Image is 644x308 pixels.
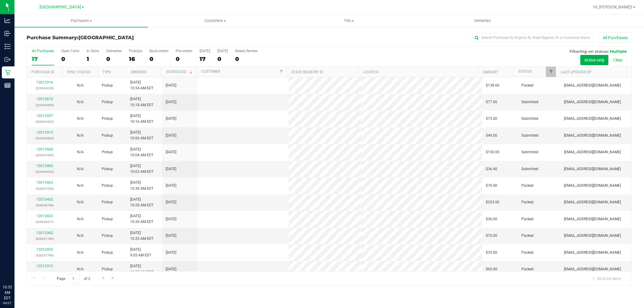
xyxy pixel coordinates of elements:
a: 12013500 [36,147,53,151]
div: 1 [87,56,99,62]
inline-svg: Analytics [5,17,11,24]
inline-svg: Retail [5,69,11,75]
span: Packed [521,183,533,189]
span: Pickup [102,149,113,155]
button: N/A [77,266,84,272]
a: 12013513 [36,130,53,135]
span: Pickup [102,99,113,105]
a: Purchase ID [31,70,54,74]
span: Not Applicable [77,250,84,255]
button: All Purchases [599,33,632,43]
a: 12013597 [36,114,53,118]
p: (328340863) [30,135,59,141]
a: Go to the last page [109,274,117,282]
span: [DATE] [166,166,176,172]
div: 0 [61,56,79,62]
p: (328344969) [30,102,59,108]
div: 0 [235,56,258,62]
p: (328337559) [30,186,59,192]
span: [DATE] [166,83,176,88]
button: N/A [77,216,84,222]
a: 12013433 [36,214,53,218]
button: Active only [580,55,608,65]
span: Packed [521,250,533,256]
span: $70.00 [486,183,497,189]
button: N/A [77,83,84,88]
span: [DATE] [166,233,176,239]
a: 12013482 [36,164,53,168]
div: 17 [200,56,210,62]
span: $36.00 [486,216,497,222]
p: 10:32 AM EDT [3,284,12,301]
span: Pickup [102,250,113,256]
span: Pickup [102,233,113,239]
span: Packed [521,83,533,88]
span: 1 - 20 of 24 items [588,274,626,283]
span: [DATE] 10:25 AM EDT [130,230,153,242]
span: [EMAIL_ADDRESS][DOMAIN_NAME] [564,99,621,105]
inline-svg: Outbound [5,56,11,62]
span: $49.00 [486,133,497,138]
span: Not Applicable [77,83,84,87]
span: [DATE] 10:06 AM EDT [130,130,153,141]
button: N/A [77,99,84,105]
p: 09/27 [3,301,12,305]
span: [EMAIL_ADDRESS][DOMAIN_NAME] [564,83,621,88]
span: $60.00 [486,266,497,272]
a: Filter [276,67,286,77]
span: Not Applicable [77,100,84,104]
span: Submitted [521,133,538,138]
span: Pickup [102,266,113,272]
a: Ordered [131,70,146,74]
span: [EMAIL_ADDRESS][DOMAIN_NAME] [564,116,621,122]
a: 12013462 [36,197,53,202]
span: [DATE] [166,216,176,222]
input: 1 [69,274,80,283]
a: 12013610 [36,97,53,101]
span: Packed [521,199,533,205]
span: Multiple [610,49,627,54]
div: 16 [129,56,142,62]
button: N/A [77,183,84,189]
span: Not Applicable [77,200,84,204]
div: 0 [217,56,228,62]
span: [DATE] [166,133,176,138]
span: [DATE] 9:05 AM EDT [130,247,151,258]
p: (328339786) [30,202,59,208]
inline-svg: Inventory [5,43,11,49]
inline-svg: Reports [5,82,11,88]
span: Submitted [521,166,538,172]
span: [DATE] 10:24 AM EDT [130,80,153,91]
span: [EMAIL_ADDRESS][DOMAIN_NAME] [564,133,621,138]
button: Clear [609,55,627,65]
a: Type [102,70,111,74]
span: [DATE] 10:18 AM EDT [130,96,153,108]
span: Pickup [102,133,113,138]
a: 12012452 [36,247,53,252]
a: Go to the next page [99,274,108,282]
button: N/A [77,199,84,205]
p: (328345303) [30,119,59,125]
div: Open Carts [61,49,79,53]
span: Filtering on status: [569,49,609,54]
inline-svg: Inbound [5,30,11,37]
a: 12013316 [36,80,53,84]
div: 17 [32,56,54,62]
a: Tills [282,14,416,27]
p: (328257780) [30,252,59,258]
span: Not Applicable [77,217,84,221]
span: $75.00 [486,116,497,122]
span: $35.00 [486,250,497,256]
div: [DATE] [217,49,228,53]
span: Not Applicable [77,183,84,188]
span: [EMAIL_ADDRESS][DOMAIN_NAME] [564,216,621,222]
span: Pickup [102,183,113,189]
span: $253.00 [486,199,499,205]
span: $70.00 [486,233,497,239]
span: $36.40 [486,166,497,172]
a: 12013362 [36,231,53,235]
span: Not Applicable [77,133,84,138]
div: 0 [176,56,192,62]
span: Submitted [521,116,538,122]
span: Not Applicable [77,116,84,121]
